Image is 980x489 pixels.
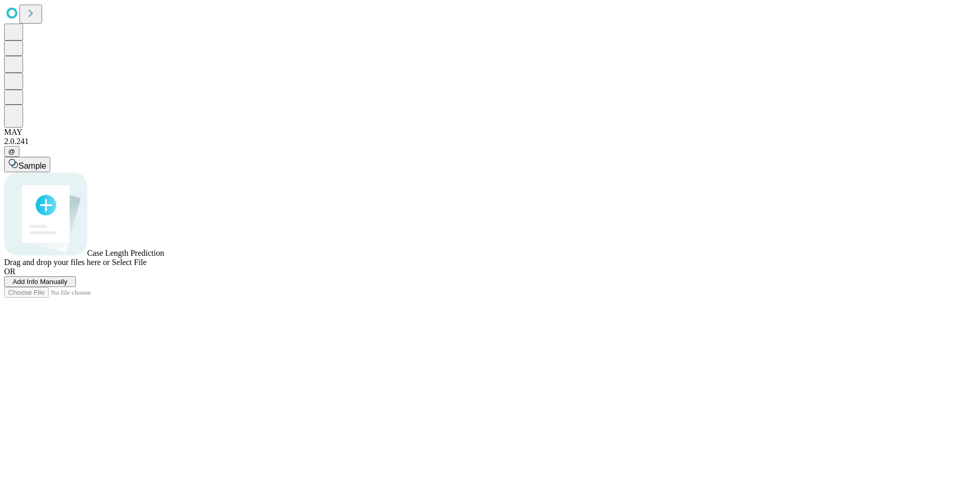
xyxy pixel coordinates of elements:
span: Add Info Manually [13,278,68,286]
span: @ [8,148,15,155]
div: MAY [4,128,976,137]
div: 2.0.241 [4,137,976,146]
button: @ [4,146,19,157]
button: Add Info Manually [4,276,76,287]
span: Select File [112,258,147,267]
span: Case Length Prediction [87,249,164,257]
span: Drag and drop your files here or [4,258,110,267]
span: OR [4,267,15,276]
span: Sample [18,161,46,170]
button: Sample [4,157,50,172]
